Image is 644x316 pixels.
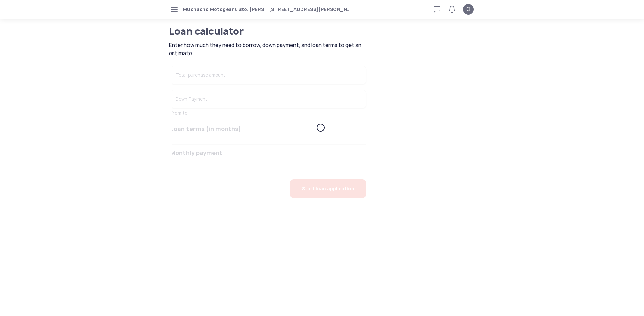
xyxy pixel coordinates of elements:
span: O [466,5,470,13]
button: Muchacho Motogears Sto. [PERSON_NAME][STREET_ADDRESS][PERSON_NAME][PERSON_NAME], [GEOGRAPHIC_DATA... [183,6,352,13]
span: Enter how much they need to borrow, down payment, and loan terms to get an estimate [169,41,369,58]
span: [STREET_ADDRESS][PERSON_NAME][PERSON_NAME], [GEOGRAPHIC_DATA], [GEOGRAPHIC_DATA], [GEOGRAPHIC_DATA] [268,6,352,13]
button: O [463,4,474,15]
h1: Loan calculator [169,27,342,36]
span: Muchacho Motogears Sto. [PERSON_NAME] [183,6,268,13]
